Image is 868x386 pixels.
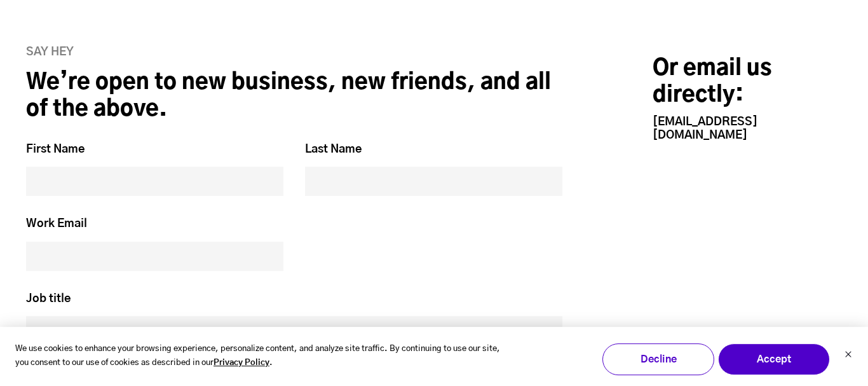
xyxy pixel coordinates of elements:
[26,69,563,123] h2: We’re open to new business, new friends, and all of the above.
[214,356,269,371] a: Privacy Policy
[653,116,757,141] a: [EMAIL_ADDRESS][DOMAIN_NAME]
[26,46,563,60] h6: Say Hey
[602,343,714,375] button: Decline
[844,349,852,362] button: Dismiss cookie banner
[718,343,830,375] button: Accept
[15,342,506,371] p: We use cookies to enhance your browsing experience, personalize content, and analyze site traffic...
[653,55,842,109] h2: Or email us directly:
